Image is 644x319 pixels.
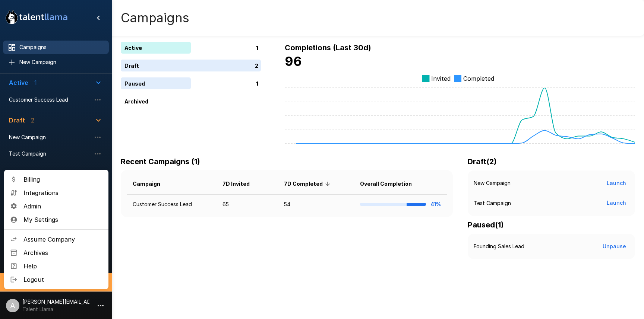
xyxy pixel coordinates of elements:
span: Help [23,262,102,271]
span: Assume Company [23,235,102,244]
span: Admin [23,202,102,211]
span: Billing [23,175,102,184]
span: Archives [23,248,102,257]
span: Integrations [23,188,102,197]
span: Logout [23,275,102,284]
span: My Settings [23,215,102,224]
